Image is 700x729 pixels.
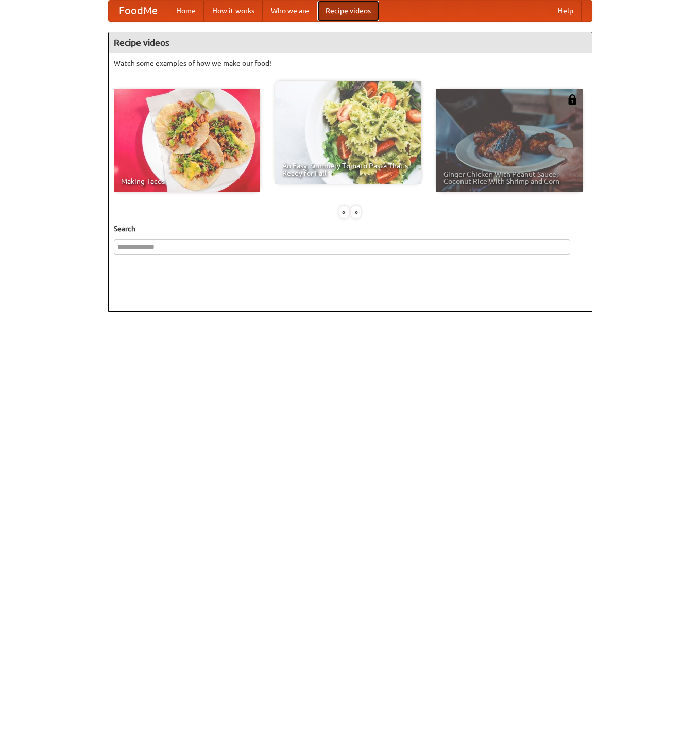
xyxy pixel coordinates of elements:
img: 483408.png [567,94,577,105]
span: An Easy, Summery Tomato Pasta That's Ready for Fall [282,162,414,177]
a: An Easy, Summery Tomato Pasta That's Ready for Fall [275,81,421,184]
a: Help [550,1,582,21]
span: Making Tacos [121,178,253,185]
div: » [351,206,361,218]
div: « [339,206,349,218]
a: Who we are [263,1,317,21]
a: Recipe videos [317,1,379,21]
a: How it works [204,1,263,21]
h5: Search [114,224,587,234]
a: Home [168,1,204,21]
h4: Recipe videos [109,32,592,53]
p: Watch some examples of how we make our food! [114,58,587,69]
a: Making Tacos [114,89,260,192]
a: FoodMe [109,1,168,21]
